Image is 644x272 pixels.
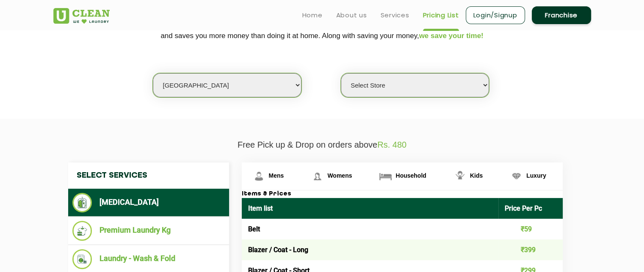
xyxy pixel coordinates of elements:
[498,239,563,260] td: ₹399
[453,169,467,184] img: Kids
[72,193,225,212] li: [MEDICAL_DATA]
[242,239,499,260] td: Blazer / Coat - Long
[72,221,225,241] li: Premium Laundry Kg
[269,172,284,179] span: Mens
[72,249,225,269] li: Laundry - Wash & Fold
[252,169,266,184] img: Mens
[526,172,546,179] span: Luxury
[242,190,563,198] h3: Items & Prices
[242,219,499,239] td: Belt
[377,140,406,149] span: Rs. 480
[423,10,459,20] a: Pricing List
[466,6,525,24] a: Login/Signup
[53,140,591,150] p: Free Pick up & Drop on orders above
[378,169,393,184] img: Household
[498,198,563,219] th: Price Per Pc
[381,10,409,20] a: Services
[302,10,323,20] a: Home
[72,249,92,269] img: Laundry - Wash & Fold
[509,169,524,184] img: Luxury
[72,221,92,241] img: Premium Laundry Kg
[498,219,563,239] td: ₹59
[470,172,483,179] span: Kids
[53,8,110,24] img: UClean Laundry and Dry Cleaning
[532,6,591,24] a: Franchise
[395,172,426,179] span: Household
[327,172,352,179] span: Womens
[310,169,325,184] img: Womens
[419,32,484,40] span: we save your time!
[68,162,229,189] h4: Select Services
[336,10,367,20] a: About us
[242,198,499,219] th: Item list
[72,193,92,212] img: Dry Cleaning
